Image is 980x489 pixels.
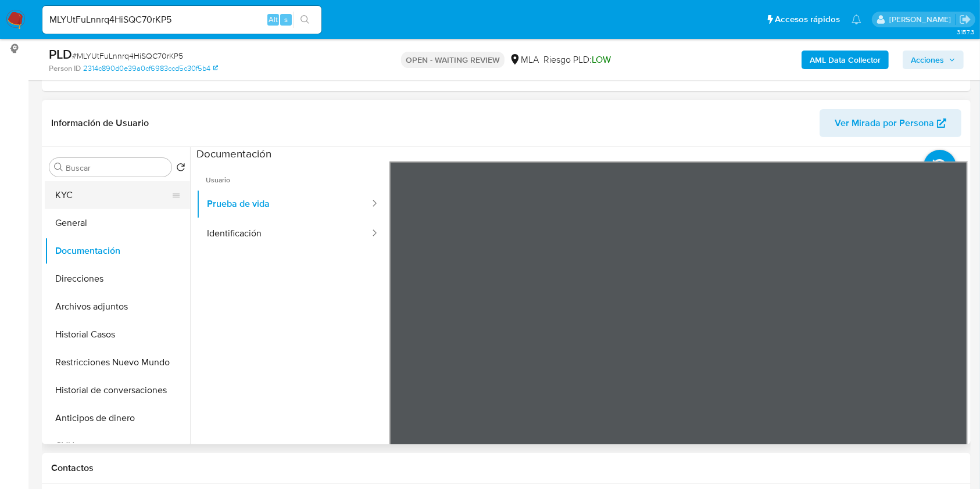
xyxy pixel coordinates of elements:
button: Documentación [45,237,190,265]
h1: Contactos [51,462,961,474]
span: Acciones [911,51,944,69]
a: 2314c890d0e39a0cf6983ccd5c30f5b4 [83,63,218,74]
button: Anticipos de dinero [45,404,190,432]
button: Buscar [54,163,63,172]
button: Archivos adjuntos [45,293,190,321]
a: Notificaciones [852,15,861,24]
button: KYC [45,181,181,209]
button: General [45,209,190,237]
button: Restricciones Nuevo Mundo [45,348,190,376]
input: Buscar [66,163,167,173]
p: juanbautista.fernandez@mercadolibre.com [889,14,955,25]
button: Direcciones [45,265,190,293]
button: AML Data Collector [802,51,889,69]
b: AML Data Collector [810,51,881,69]
span: LOW [592,53,611,66]
button: Acciones [903,51,964,69]
span: Riesgo PLD: [543,53,611,66]
button: Historial de conversaciones [45,376,190,404]
span: s [284,14,288,25]
input: Buscar usuario o caso... [42,12,321,27]
b: Person ID [49,63,81,74]
span: Accesos rápidos [775,13,840,26]
button: Historial Casos [45,321,190,348]
b: PLD [49,45,72,63]
button: Ver Mirada por Persona [820,109,961,137]
a: Salir [959,13,971,26]
span: Alt [269,14,278,25]
span: Ver Mirada por Persona [835,109,934,137]
span: 3.157.3 [957,27,974,37]
button: CVU [45,432,190,460]
button: search-icon [293,12,317,28]
button: Volver al orden por defecto [176,163,185,175]
div: MLA [509,53,539,66]
p: OPEN - WAITING REVIEW [401,52,505,68]
span: # MLYUtFuLnnrq4HiSQC70rKP5 [72,50,183,62]
h1: Información de Usuario [51,117,149,129]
